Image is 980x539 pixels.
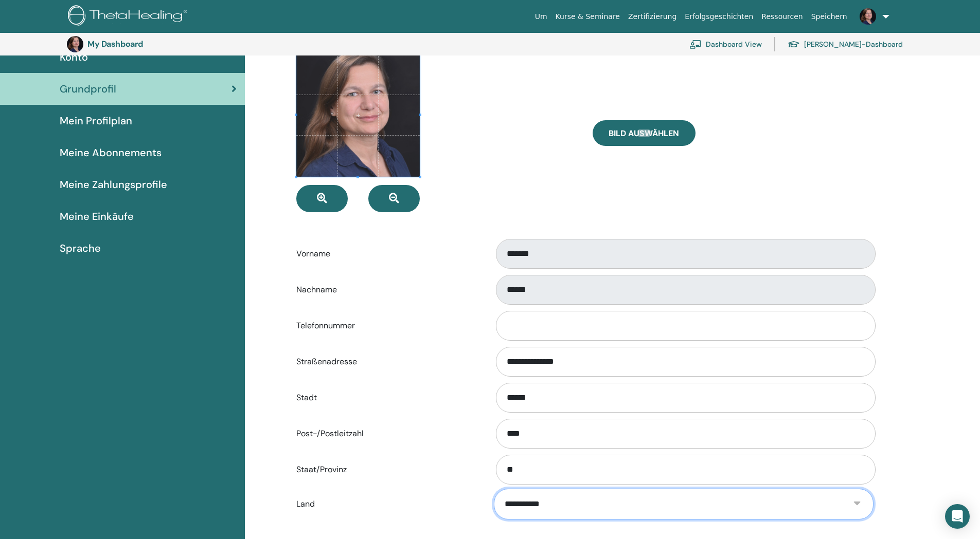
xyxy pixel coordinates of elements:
img: default.jpg [860,8,876,25]
label: Post-/Postleitzahl [289,424,486,443]
span: Mein Profilplan [60,113,132,128]
label: Nachname [289,280,486,300]
span: Grundprofil [60,81,116,97]
div: Open Intercom Messenger [945,504,970,529]
label: Staat/Provinz [289,460,486,479]
span: Sprache [60,240,101,256]
h3: My Dashboard [87,39,190,49]
label: Straßenadresse [289,352,486,371]
a: [PERSON_NAME]-Dashboard [788,33,903,55]
img: chalkboard-teacher.svg [689,40,702,49]
a: Erfolgsgeschichten [681,7,757,26]
a: Um [531,7,551,26]
span: Bild auswählen [609,128,679,139]
a: Kurse & Seminare [551,7,624,26]
a: Speichern [807,7,851,26]
label: Stadt [289,388,486,407]
label: Vorname [289,244,486,264]
img: graduation-cap.svg [788,40,800,49]
span: Meine Abonnements [60,145,162,160]
span: Konto [60,49,88,65]
span: Meine Einkäufe [60,209,134,224]
label: Telefonnummer [289,316,486,336]
span: Meine Zahlungsprofile [60,177,167,192]
label: Land [289,494,486,514]
input: Bild auswählen [637,129,651,137]
img: default.jpg [67,36,83,52]
img: logo.png [68,5,191,28]
a: Zertifizierung [624,7,681,26]
a: Ressourcen [757,7,807,26]
a: Dashboard View [689,33,762,55]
